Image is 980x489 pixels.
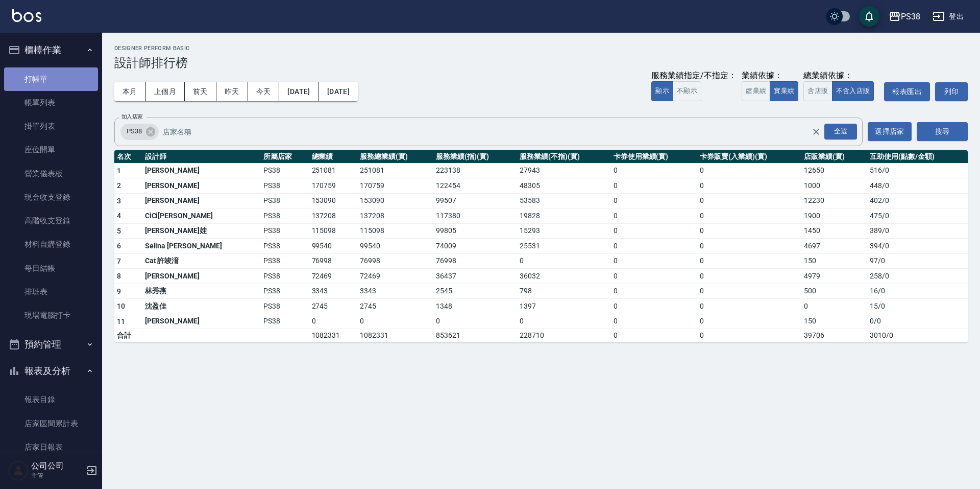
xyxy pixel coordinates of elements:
[309,178,358,194] td: 170759
[867,193,968,208] td: 402 / 0
[884,82,930,101] button: 報表匯出
[261,223,309,239] td: PS38
[142,269,261,284] td: [PERSON_NAME]
[142,163,261,178] td: [PERSON_NAME]
[801,223,867,239] td: 1450
[309,239,358,254] td: 99540
[309,193,358,208] td: 153090
[357,150,433,164] th: 服務總業績(實)
[142,253,261,269] td: Cat 許竣淯
[433,314,517,329] td: 0
[611,314,697,329] td: 0
[142,208,261,224] td: CiCi[PERSON_NAME]
[651,71,737,81] div: 服務業績指定/不指定：
[309,329,358,342] td: 1082331
[309,314,358,329] td: 0
[801,239,867,254] td: 4697
[433,329,517,342] td: 853621
[697,163,801,178] td: 0
[261,178,309,194] td: PS38
[697,329,801,342] td: 0
[611,150,697,164] th: 卡券使用業績(實)
[142,314,261,329] td: [PERSON_NAME]
[867,329,968,342] td: 3010 / 0
[901,10,920,23] div: PS38
[117,242,121,250] span: 6
[867,239,968,254] td: 394 / 0
[433,178,517,194] td: 122454
[801,314,867,329] td: 150
[697,223,801,239] td: 0
[867,208,968,224] td: 475 / 0
[117,272,121,280] span: 8
[742,81,770,101] button: 虛業績
[357,253,433,269] td: 76998
[517,329,611,342] td: 228710
[517,150,611,164] th: 服務業績(不指)(實)
[4,412,98,435] a: 店家區間累計表
[433,284,517,299] td: 2545
[517,314,611,329] td: 0
[770,81,798,101] button: 實業績
[185,82,216,101] button: 前天
[31,471,83,480] p: 主管
[517,193,611,208] td: 53583
[4,331,98,358] button: 預約管理
[867,269,968,284] td: 258 / 0
[114,82,146,101] button: 本月
[867,314,968,329] td: 0 / 0
[742,71,798,81] div: 業績依據：
[611,253,697,269] td: 0
[142,178,261,194] td: [PERSON_NAME]
[697,253,801,269] td: 0
[517,253,611,269] td: 0
[261,150,309,164] th: 所屬店家
[801,178,867,194] td: 1000
[357,314,433,329] td: 0
[517,178,611,194] td: 48305
[357,284,433,299] td: 3343
[611,208,697,224] td: 0
[611,329,697,342] td: 0
[433,208,517,224] td: 117380
[697,299,801,314] td: 0
[803,81,832,101] button: 含店販
[651,81,673,101] button: 顯示
[917,122,968,141] button: 搜尋
[120,126,148,136] span: PS38
[611,269,697,284] td: 0
[517,269,611,284] td: 36032
[801,284,867,299] td: 500
[801,163,867,178] td: 12650
[867,223,968,239] td: 389 / 0
[142,284,261,299] td: 林秀燕
[261,239,309,254] td: PS38
[309,163,358,178] td: 251081
[433,163,517,178] td: 223138
[309,150,358,164] th: 總業績
[433,150,517,164] th: 服務業績(指)(實)
[357,193,433,208] td: 153090
[117,181,121,190] span: 2
[697,208,801,224] td: 0
[309,284,358,299] td: 3343
[4,162,98,185] a: 營業儀表板
[146,82,185,101] button: 上個月
[31,461,83,471] h5: 公司公司
[4,280,98,304] a: 排班表
[867,150,968,164] th: 互助使用(點數/金額)
[142,150,261,164] th: 設計師
[248,82,280,101] button: 今天
[319,82,358,101] button: [DATE]
[832,81,874,101] button: 不含入店販
[142,223,261,239] td: [PERSON_NAME]娃
[697,314,801,329] td: 0
[611,193,697,208] td: 0
[517,299,611,314] td: 1397
[867,299,968,314] td: 15 / 0
[801,193,867,208] td: 12230
[517,163,611,178] td: 27943
[697,178,801,194] td: 0
[261,208,309,224] td: PS38
[279,82,318,101] button: [DATE]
